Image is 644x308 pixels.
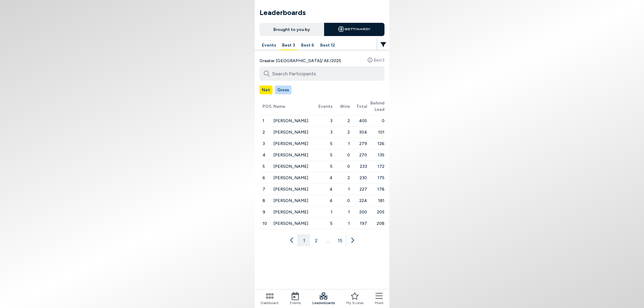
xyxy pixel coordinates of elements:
span: 9 [263,210,265,215]
span: [PERSON_NAME] [273,175,308,180]
button: 15 [334,234,346,246]
span: My Scores [346,300,363,306]
span: 1 [333,186,350,192]
span: 2 [333,118,350,124]
button: Net [260,86,272,94]
h1: Leaderboards [260,7,384,18]
span: 227 [350,186,367,192]
button: 2 [310,234,322,246]
span: [PERSON_NAME] [273,210,308,215]
span: [PERSON_NAME] [273,198,308,203]
span: [PERSON_NAME] [273,141,308,146]
button: Best 6 [299,41,317,50]
span: 135 [367,152,384,158]
span: 1 [333,209,350,215]
span: Wins [336,103,350,110]
span: Events [290,300,301,306]
button: 1 [298,234,310,246]
button: Best 12 [318,41,337,50]
a: Events [290,292,301,306]
span: 405 [350,118,367,124]
span: [PERSON_NAME] [273,118,308,123]
button: Events [260,41,278,50]
span: 2 [333,175,350,181]
span: 10 [263,221,267,226]
span: 5 [315,140,333,147]
span: 0 [333,198,350,204]
span: 101 [367,129,384,135]
button: Best3 [368,58,384,62]
span: 2 [263,130,265,135]
span: Name [273,103,315,110]
span: [PERSON_NAME] [273,130,308,135]
span: 5 [315,152,333,158]
span: 230 [350,175,367,181]
h4: Greater [GEOGRAPHIC_DATA] / All / 2025 [260,58,384,64]
span: [PERSON_NAME] [273,164,308,169]
span: 7 [263,187,265,192]
span: 304 [350,129,367,135]
a: Leaderboards [312,292,335,306]
span: 4 [315,186,333,192]
span: Behind Lead [370,100,384,113]
span: 197 [350,220,367,227]
span: Total [353,103,367,110]
div: Manage your account [260,86,384,94]
span: 5 [263,164,265,169]
div: Brought to you by [260,23,324,36]
span: 5 [315,163,333,170]
span: 1 [333,220,350,227]
span: 3 [315,118,333,124]
button: Gross [275,86,291,94]
span: 0 [333,152,350,158]
span: 200 [350,209,367,215]
span: 175 [367,175,384,181]
div: Manage your account [255,41,389,50]
span: 4 [315,198,333,204]
span: 0 [333,163,350,170]
span: [PERSON_NAME] [273,221,308,226]
a: My Scores [346,292,363,306]
span: 233 [350,163,367,170]
span: POS [263,103,273,110]
button: Best 3 [280,41,297,50]
span: 279 [350,140,367,147]
span: 0 [367,118,384,124]
span: 6 [263,175,265,180]
span: [PERSON_NAME] [273,152,308,158]
span: 2 [333,129,350,135]
span: 4 [263,152,266,158]
span: [PERSON_NAME] [273,187,308,192]
span: 5 [315,220,333,227]
span: More [375,300,383,306]
span: 1 [263,118,264,123]
span: 205 [367,209,384,215]
span: Leaderboards [312,300,335,306]
span: 270 [350,152,367,158]
span: 126 [367,140,384,147]
span: 208 [367,220,384,227]
span: 172 [367,163,384,170]
a: Dashboard [261,292,278,306]
span: 224 [350,198,367,204]
span: 178 [367,186,384,192]
span: 1 [333,140,350,147]
span: Events [318,103,333,110]
span: 3 [315,129,333,135]
span: 4 [315,175,333,181]
span: 181 [367,198,384,204]
span: Dashboard [261,300,278,306]
span: 3 [263,141,265,146]
button: … [322,234,334,246]
button: More [375,292,383,306]
input: Search Participants [260,66,384,81]
span: 1 [315,209,333,215]
span: 8 [263,198,265,203]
